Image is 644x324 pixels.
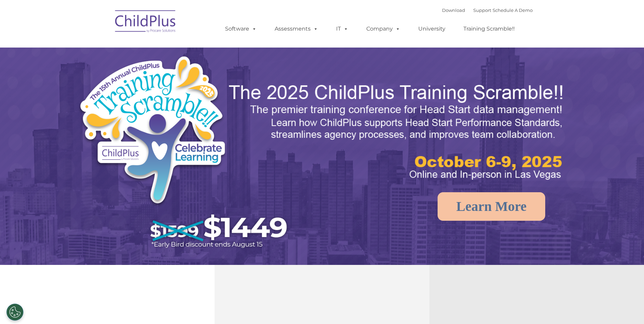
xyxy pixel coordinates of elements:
[329,22,355,36] a: IT
[473,7,491,13] a: Support
[438,192,545,221] a: Learn More
[493,7,533,13] a: Schedule A Demo
[411,22,452,36] a: University
[6,304,23,321] button: Cookies Settings
[457,22,521,36] a: Training Scramble!!
[268,22,325,36] a: Assessments
[442,7,533,13] font: |
[360,22,407,36] a: Company
[218,22,263,36] a: Software
[112,5,180,39] img: ChildPlus by Procare Solutions
[442,7,465,13] a: Download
